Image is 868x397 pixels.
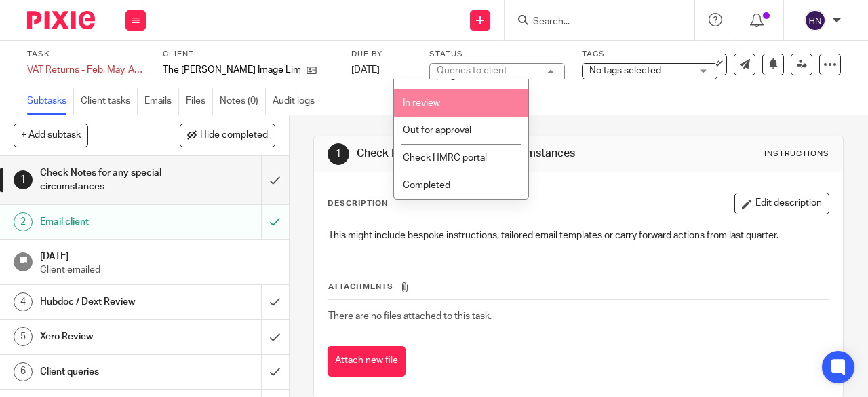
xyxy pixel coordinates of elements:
[14,124,88,147] button: + Add subtask
[532,16,654,29] input: Search
[403,126,471,135] span: Out for approval
[163,49,334,60] label: Client
[403,71,474,80] span: Work in progress
[403,98,440,108] span: In review
[14,327,33,346] div: 5
[328,311,492,321] span: There are no files attached to this task.
[14,212,33,231] div: 2
[27,49,146,60] label: Task
[40,163,178,197] h1: Check Notes for any special circumstances
[804,10,826,31] img: svg%3E
[357,147,608,161] h1: Check Notes for any special circumstances
[200,130,268,141] span: Hide completed
[764,149,829,159] div: Instructions
[14,362,33,381] div: 6
[328,229,829,242] p: This might include bespoke instructions, tailored email templates or carry forward actions from l...
[40,326,178,347] h1: Xero Review
[40,362,178,382] h1: Client queries
[351,65,380,75] span: [DATE]
[40,246,275,263] h1: [DATE]
[351,49,412,60] label: Due by
[582,49,717,60] label: Tags
[40,212,178,232] h1: Email client
[27,11,95,29] img: Pixie
[40,292,178,312] h1: Hubdoc / Dext Review
[328,283,393,290] span: Attachments
[589,66,661,75] span: No tags selected
[14,292,33,311] div: 4
[180,124,275,147] button: Hide completed
[403,153,487,163] span: Check HMRC portal
[220,88,266,115] a: Notes (0)
[328,143,349,165] div: 1
[429,49,565,60] label: Status
[144,88,179,115] a: Emails
[27,63,146,77] div: VAT Returns - Feb, May, Aug, Nov
[328,198,388,209] p: Description
[81,88,138,115] a: Client tasks
[163,63,300,77] p: The [PERSON_NAME] Image Limited
[273,88,321,115] a: Audit logs
[403,181,450,190] span: Completed
[186,88,213,115] a: Files
[328,346,406,377] button: Attach new file
[734,193,829,214] button: Edit description
[14,170,33,189] div: 1
[437,66,507,75] div: Queries to client
[27,88,74,115] a: Subtasks
[40,263,275,277] p: Client emailed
